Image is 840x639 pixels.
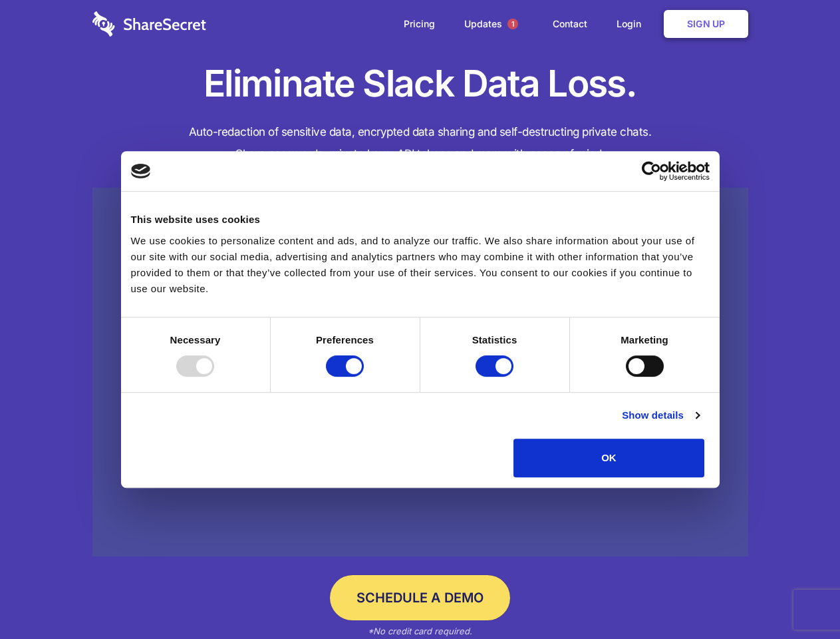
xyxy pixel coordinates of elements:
div: This website uses cookies [131,212,710,228]
img: logo [131,164,151,178]
img: logo-wordmark-white-trans-d4663122ce5f474addd5e946df7df03e33cb6a1c49d2221995e7729f52c070b2.svg [92,11,206,37]
span: 1 [507,19,518,29]
strong: Preferences [316,334,374,345]
div: We use cookies to personalize content and ads, and to analyze our traffic. We also share informat... [131,233,710,297]
em: *No credit card required. [368,626,472,636]
button: OK [513,439,704,477]
a: Usercentrics Cookiebot - opens in a new window [593,161,710,181]
strong: Necessary [170,334,221,345]
a: Show details [622,407,699,423]
h4: Auto-redaction of sensitive data, encrypted data sharing and self-destructing private chats. Shar... [92,121,748,165]
strong: Statistics [472,334,517,345]
a: Contact [539,3,601,45]
strong: Marketing [621,334,668,345]
h1: Eliminate Slack Data Loss. [92,60,748,108]
a: Wistia video thumbnail [92,188,748,557]
a: Login [603,3,661,45]
a: Schedule a Demo [330,575,510,620]
a: Sign Up [664,10,748,38]
a: Pricing [390,3,448,45]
